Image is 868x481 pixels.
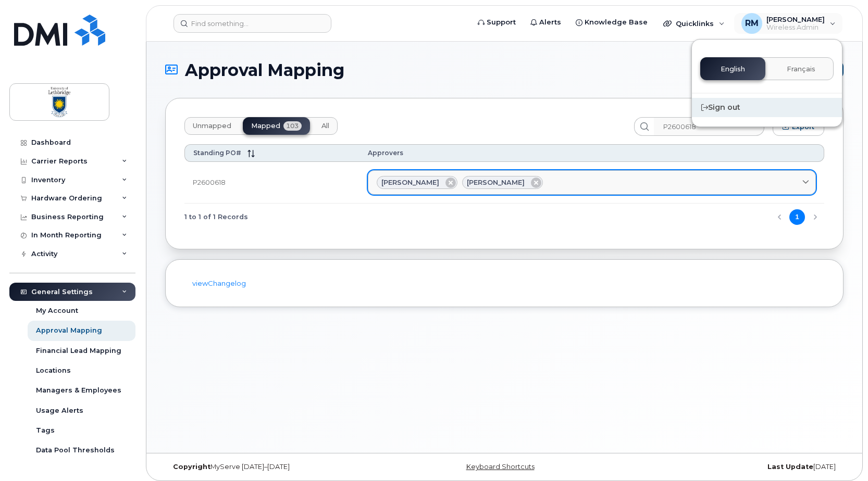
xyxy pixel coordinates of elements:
span: Approval Mapping [185,61,344,79]
td: P2600618 [184,162,359,204]
span: Standing PO# [193,149,241,157]
span: [PERSON_NAME] [381,178,439,187]
span: Français [787,65,815,73]
span: Approvers [368,149,403,157]
div: MyServe [DATE]–[DATE] [165,463,391,471]
span: All [321,122,329,130]
span: Unmapped [193,122,231,130]
button: Page 1 [789,209,805,225]
div: Sign out [692,98,842,117]
input: Search... [654,117,764,136]
a: [PERSON_NAME][PERSON_NAME] [368,170,816,195]
span: 1 to 1 of 1 Records [184,209,248,225]
strong: Last Update [767,463,813,471]
a: Keyboard Shortcuts [466,463,535,471]
a: viewChangelog [192,279,246,287]
span: [PERSON_NAME] [467,178,525,187]
strong: Copyright [173,463,210,471]
div: [DATE] [617,463,844,471]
